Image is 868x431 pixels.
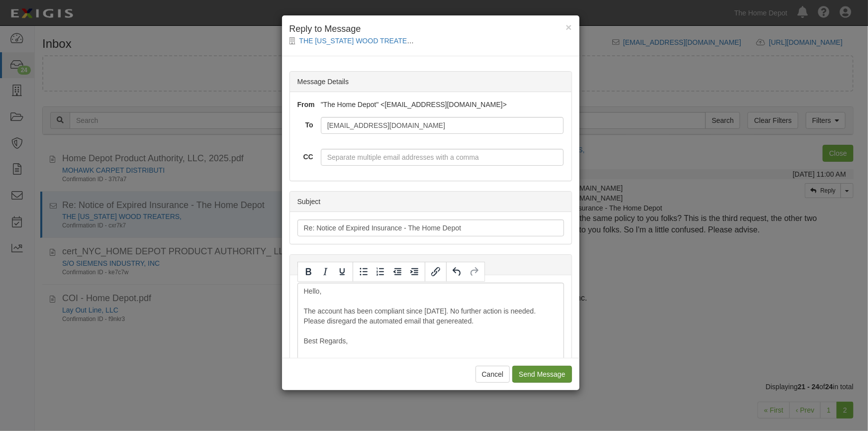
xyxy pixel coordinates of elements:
span: × [566,21,572,33]
button: Insert/edit link [427,263,444,280]
button: Bullet list [355,263,372,280]
a: THE [US_STATE] WOOD TREATERS, [299,37,419,45]
button: Italic [317,263,334,280]
button: Increase indent [406,263,423,280]
input: Separate multiple email addresses with a comma [321,149,564,166]
div: Message [290,255,572,275]
div: Message Details [290,72,572,92]
div: "The Home Depot" <[EMAIL_ADDRESS][DOMAIN_NAME]> [313,100,572,109]
input: Send Message [512,366,572,383]
button: Redo [466,263,482,280]
input: Separate multiple email addresses with a comma [321,117,564,134]
h4: Reply to Message [289,23,572,36]
div: Subject [290,192,572,212]
button: Undo [449,263,466,280]
label: To [290,117,313,130]
button: Bold [300,263,317,280]
button: Numbered list [372,263,389,280]
button: Close [566,22,572,32]
button: Cancel [476,366,510,383]
strong: From [297,101,315,108]
button: Decrease indent [389,263,406,280]
button: Underline [334,263,351,280]
label: CC [290,149,313,162]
